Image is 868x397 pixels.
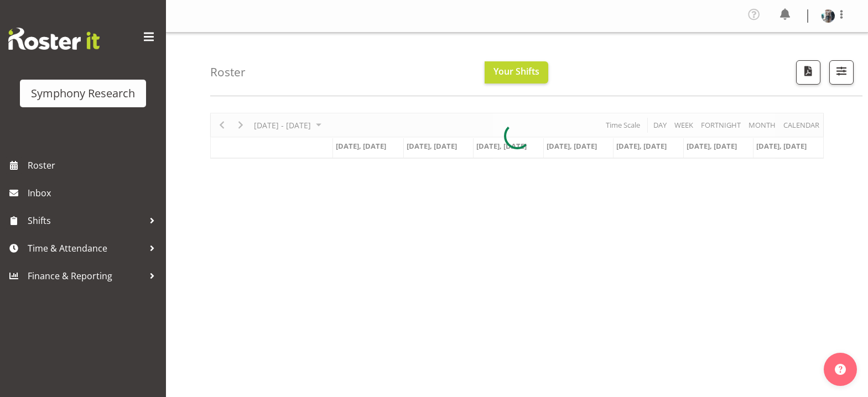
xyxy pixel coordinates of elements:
[8,28,100,50] img: Rosterit website logo
[835,364,846,375] img: help-xxl-2.png
[28,240,144,257] span: Time & Attendance
[28,185,160,201] span: Inbox
[210,66,246,79] h4: Roster
[28,212,144,229] span: Shifts
[31,85,135,102] div: Symphony Research
[485,61,548,83] button: Your Shifts
[28,157,160,174] span: Roster
[829,60,854,85] button: Filter Shifts
[822,9,835,23] img: karen-rimmer509cc44dc399f68592e3a0628bc04820.png
[796,60,820,85] button: Download a PDF of the roster according to the set date range.
[28,268,144,284] span: Finance & Reporting
[493,65,539,77] span: Your Shifts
